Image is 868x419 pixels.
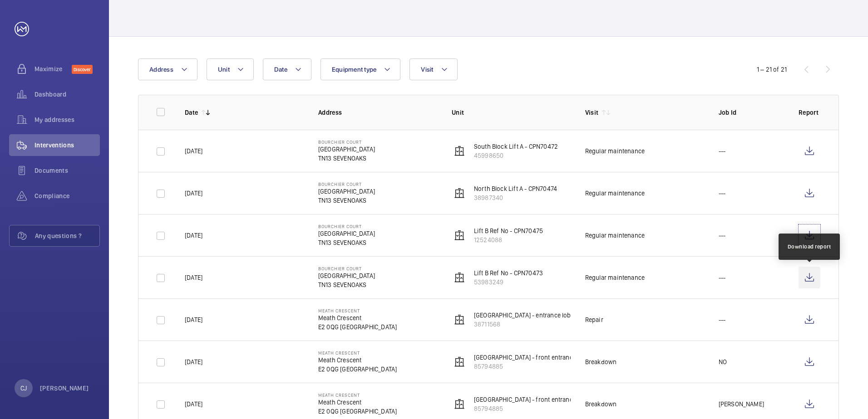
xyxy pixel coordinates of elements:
p: 38987340 [474,193,557,202]
p: TN13 SEVENOAKS [318,196,375,205]
p: [GEOGRAPHIC_DATA] [318,229,375,238]
p: Meath Crescent [318,313,397,322]
p: E2 0QG [GEOGRAPHIC_DATA] [318,322,397,331]
div: Breakdown [585,400,617,409]
p: Lift B Ref No - CPN70475 [474,226,543,235]
p: [GEOGRAPHIC_DATA] [318,271,375,280]
span: Documents [35,166,100,175]
span: Unit [218,66,230,73]
p: Lift B Ref No - CPN70473 [474,268,543,278]
div: Download report [788,243,831,251]
p: Bourchier Court [318,139,375,145]
p: Meath Crescent [318,392,397,398]
div: Regular maintenance [585,146,645,156]
button: Date [263,58,311,80]
p: Job Id [719,108,784,117]
p: [DATE] [185,189,202,198]
p: [DATE] [185,231,202,240]
button: Address [138,58,197,80]
p: [DATE] [185,146,202,156]
p: 45998650 [474,151,558,160]
button: Visit [409,58,457,80]
p: Bourchier Court [318,181,375,187]
img: elevator.svg [454,314,465,325]
span: Interventions [35,141,100,150]
div: Breakdown [585,357,617,366]
span: Visit [421,66,433,73]
p: [DATE] [185,400,202,409]
p: 53983249 [474,278,543,287]
span: Address [149,66,173,73]
p: [GEOGRAPHIC_DATA] - front entrance lobby - lift 4 - U1012155 - 4 [474,353,652,362]
p: Meath Crescent [318,356,397,365]
p: E2 0QG [GEOGRAPHIC_DATA] [318,365,397,374]
p: South Block Lift A - CPN70472 [474,142,558,151]
p: Date [185,108,198,117]
div: Repair [585,315,603,324]
p: Meath Crescent [318,398,397,407]
p: 38711568 [474,320,634,329]
img: elevator.svg [454,272,465,283]
p: North Block Lift A - CPN70474 [474,184,557,193]
p: TN13 SEVENOAKS [318,280,375,289]
span: My addresses [35,115,100,124]
p: --- [719,146,726,156]
p: CJ [20,384,27,393]
p: [GEOGRAPHIC_DATA] - front entrance lobby - lift 4 - U1012155 - 4 [474,395,652,404]
div: 1 – 21 of 21 [757,65,787,74]
p: Meath Crescent [318,308,397,313]
p: [PERSON_NAME] [719,400,764,409]
p: 85794885 [474,404,652,413]
p: Address [318,108,437,117]
img: elevator.svg [454,188,465,199]
p: NO [719,357,727,366]
span: Equipment type [332,66,377,73]
p: [PERSON_NAME] [40,384,89,393]
p: [GEOGRAPHIC_DATA] - entrance lobby - lift 1 - U1012155 - 1 [474,311,634,320]
p: Meath Crescent [318,350,397,356]
p: --- [719,273,726,282]
p: [DATE] [185,273,202,282]
img: elevator.svg [454,399,465,409]
img: elevator.svg [454,356,465,367]
span: Discover [72,65,93,74]
p: [DATE] [185,315,202,324]
button: Unit [207,58,254,80]
p: Bourchier Court [318,224,375,229]
div: Regular maintenance [585,273,645,282]
img: elevator.svg [454,230,465,241]
p: Unit [452,108,571,117]
div: Regular maintenance [585,231,645,240]
p: 12524088 [474,235,543,244]
div: Regular maintenance [585,189,645,198]
p: --- [719,189,726,198]
p: [GEOGRAPHIC_DATA] [318,187,375,196]
button: Equipment type [321,58,401,80]
span: Date [274,66,287,73]
p: Visit [585,108,599,117]
span: Maximize [35,64,72,73]
p: E2 0QG [GEOGRAPHIC_DATA] [318,407,397,416]
p: Bourchier Court [318,266,375,271]
img: elevator.svg [454,146,465,156]
p: 85794885 [474,362,652,371]
p: --- [719,315,726,324]
p: TN13 SEVENOAKS [318,154,375,163]
span: Dashboard [35,90,100,99]
p: TN13 SEVENOAKS [318,238,375,247]
p: [DATE] [185,357,202,366]
p: Report [799,108,820,117]
span: Compliance [35,191,100,200]
p: [GEOGRAPHIC_DATA] [318,145,375,154]
p: --- [719,231,726,240]
span: Any questions ? [35,231,99,240]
